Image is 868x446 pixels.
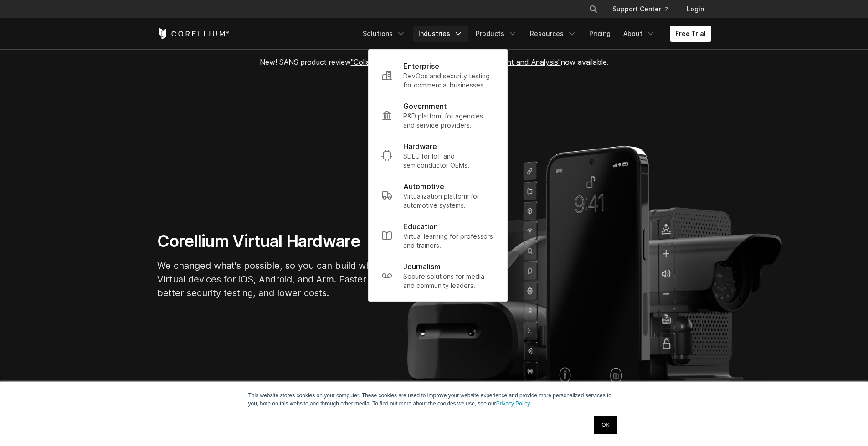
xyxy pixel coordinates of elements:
p: Virtualization platform for automotive systems. [403,192,494,210]
h1: Corellium Virtual Hardware [157,231,431,251]
a: Privacy Policy. [496,400,531,407]
div: Navigation Menu [357,26,711,42]
a: Hardware SDLC for IoT and semiconductor OEMs. [374,135,502,175]
span: New! SANS product review now available. [260,57,609,67]
a: Support Center [605,1,676,17]
p: Hardware [403,141,437,152]
p: We changed what's possible, so you can build what's next. Virtual devices for iOS, Android, and A... [157,259,431,300]
a: "Collaborative Mobile App Security Development and Analysis" [351,57,561,67]
p: SDLC for IoT and semiconductor OEMs. [403,152,494,170]
a: Government R&D platform for agencies and service providers. [374,95,502,135]
a: Products [470,26,523,42]
button: Search [585,1,601,17]
a: Free Trial [670,26,711,42]
a: Enterprise DevOps and security testing for commercial businesses. [374,55,502,95]
a: Education Virtual learning for professors and trainers. [374,215,502,256]
p: DevOps and security testing for commercial businesses. [403,72,494,90]
p: Automotive [403,181,444,192]
a: OK [594,416,617,434]
p: Education [403,221,438,232]
a: Login [679,1,711,17]
a: Pricing [584,26,616,42]
a: Solutions [357,26,411,42]
a: About [618,26,661,42]
a: Journalism Secure solutions for media and community leaders. [374,256,502,296]
p: Secure solutions for media and community leaders. [403,272,494,290]
a: Industries [413,26,468,42]
p: Virtual learning for professors and trainers. [403,232,494,250]
p: This website stores cookies on your computer. These cookies are used to improve your website expe... [248,391,620,408]
a: Resources [524,26,582,42]
a: Corellium Home [157,28,230,39]
p: R&D platform for agencies and service providers. [403,112,494,130]
div: Navigation Menu [578,1,711,17]
p: Enterprise [403,61,439,72]
p: Government [403,101,447,112]
a: Automotive Virtualization platform for automotive systems. [374,175,502,215]
p: Journalism [403,261,441,272]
